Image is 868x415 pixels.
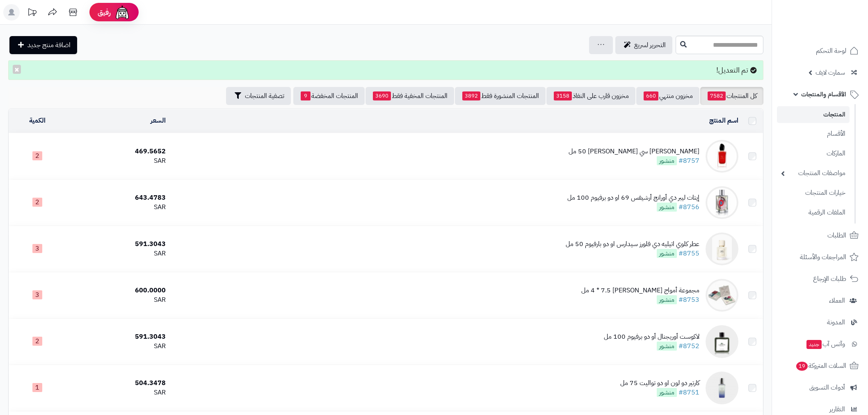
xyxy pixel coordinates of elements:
span: منشور [657,295,677,304]
span: اضافة منتج جديد [27,40,71,50]
span: 3 [32,290,42,299]
span: المدونة [827,317,845,328]
a: العملاء [777,291,863,310]
span: 2 [32,151,42,160]
a: #8757 [678,156,699,166]
img: عطر كلوي اتيليه دي فلورز سيدارس او دو بارفيوم 50 مل [706,233,738,265]
a: المنتجات المخفية فقط3690 [365,87,454,105]
span: 2 [32,337,42,346]
span: وآتس آب [806,338,845,350]
a: الأقسام [777,125,850,143]
span: منشور [657,203,677,212]
span: المراجعات والأسئلة [800,251,846,263]
span: سمارت لايف [815,67,845,78]
div: SAR [69,295,165,305]
a: المنتجات المنشورة فقط3892 [455,87,546,105]
span: منشور [657,249,677,258]
span: التقارير [829,404,845,415]
img: جورجيو أرماني سي باسيوني 50 مل [706,140,738,173]
span: 3158 [554,91,572,100]
span: 3 [32,244,42,253]
span: التحرير لسريع [634,40,666,50]
span: الطلبات [827,230,846,241]
a: المنتجات المخفضة9 [293,87,365,105]
div: 504.3478 [69,379,165,388]
div: SAR [69,388,165,397]
span: 7582 [708,91,726,100]
div: إيتات ليبر دي أورانج أرشيفس 69 او دو برفيوم 100 مل [567,193,699,203]
span: منشور [657,342,677,351]
button: × [13,65,21,74]
a: الكمية [29,116,46,125]
a: مواصفات المنتجات [777,164,850,182]
div: SAR [69,203,165,212]
a: تحديثات المنصة [22,4,42,23]
a: #8751 [678,388,699,397]
a: خيارات المنتجات [777,184,850,202]
div: 469.5652 [69,147,165,156]
div: لاكوست أوريجنال أو دو برفيوم 100 مل [604,332,699,342]
span: 19 [796,362,808,371]
img: إيتات ليبر دي أورانج أرشيفس 69 او دو برفيوم 100 مل [706,186,738,219]
a: مخزون منتهي660 [636,87,699,105]
a: اسم المنتج [709,116,738,125]
span: أدوات التسويق [809,382,845,393]
span: جديد [806,340,822,349]
span: 9 [301,91,311,100]
a: طلبات الإرجاع [777,269,863,289]
span: 3690 [373,91,391,100]
img: ai-face.png [114,4,130,21]
span: تصفية المنتجات [245,91,284,101]
span: 2 [32,198,42,207]
span: طلبات الإرجاع [813,273,846,285]
a: المدونة [777,312,863,332]
span: رفيق [98,7,111,17]
div: عطر كلوي اتيليه دي فلورز سيدارس او دو بارفيوم 50 مل [566,239,699,249]
a: السلات المتروكة19 [777,356,863,376]
div: 591.3043 [69,332,165,342]
img: logo-2.png [812,23,860,40]
span: 660 [644,91,658,100]
a: المنتجات [777,106,850,123]
div: 600.0000 [69,286,165,295]
img: كارتير دو لون او دو تواليت 75 مل [706,372,738,404]
span: 1 [32,383,42,392]
a: لوحة التحكم [777,41,863,61]
span: السلات المتروكة [795,360,846,372]
span: لوحة التحكم [816,45,846,57]
button: تصفية المنتجات [226,87,291,105]
div: [PERSON_NAME] سي [PERSON_NAME] 50 مل [569,147,699,156]
span: منشور [657,156,677,165]
span: الأقسام والمنتجات [801,89,846,100]
span: 3892 [462,91,480,100]
a: #8755 [678,249,699,258]
a: السعر [151,116,166,125]
img: لاكوست أوريجنال أو دو برفيوم 100 مل [706,325,738,358]
a: مخزون قارب على النفاذ3158 [546,87,635,105]
div: SAR [69,342,165,351]
a: الملفات الرقمية [777,204,850,221]
div: SAR [69,156,165,166]
a: #8756 [678,202,699,212]
a: اضافة منتج جديد [9,36,77,54]
a: #8752 [678,341,699,351]
img: مجموعة أمواج رينيسانس 4 * 7.5 مل [706,279,738,312]
span: العملاء [829,295,845,306]
a: الماركات [777,145,850,162]
a: أدوات التسويق [777,378,863,397]
a: التحرير لسريع [615,36,672,54]
a: وآتس آبجديد [777,334,863,354]
div: 643.4783 [69,193,165,203]
div: كارتير دو لون او دو تواليت 75 مل [620,379,699,388]
div: مجموعة أمواج [PERSON_NAME] 4 * 7.5 مل [581,286,699,295]
a: #8753 [678,295,699,305]
a: المراجعات والأسئلة [777,247,863,267]
div: SAR [69,249,165,258]
a: الطلبات [777,226,863,245]
span: منشور [657,388,677,397]
a: كل المنتجات7582 [700,87,763,105]
div: 591.3043 [69,239,165,249]
div: تم التعديل! [8,60,763,80]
